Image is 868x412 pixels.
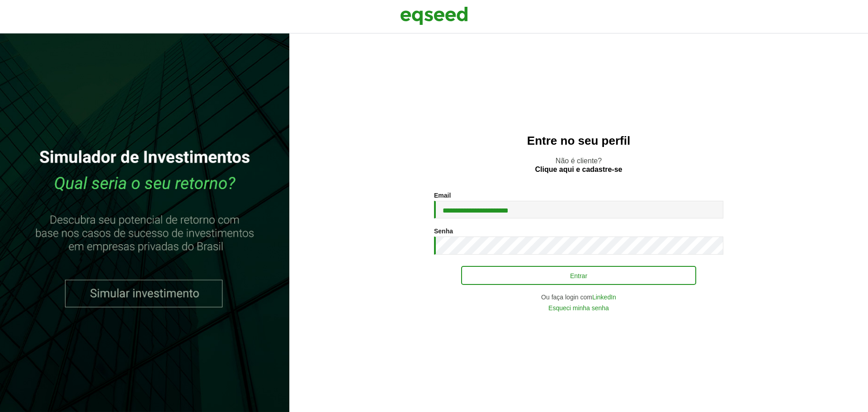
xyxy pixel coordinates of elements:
h2: Entre no seu perfil [307,134,850,147]
label: Senha [434,228,453,234]
a: Esqueci minha senha [548,305,609,311]
a: LinkedIn [592,294,616,300]
div: Ou faça login com [434,294,723,300]
button: Entrar [461,266,696,285]
label: Email [434,192,451,199]
img: EqSeed Logo [400,5,468,27]
p: Não é cliente? [307,156,850,174]
a: Clique aqui e cadastre-se [535,166,623,173]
